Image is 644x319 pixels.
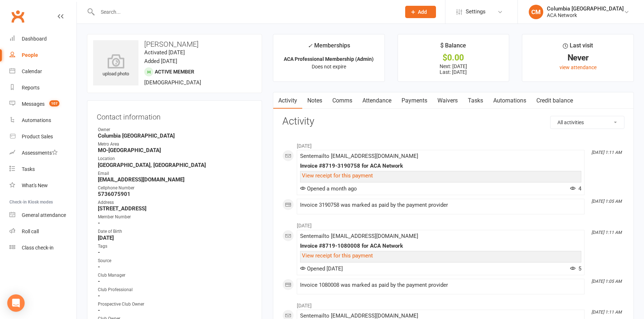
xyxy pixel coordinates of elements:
i: [DATE] 1:11 AM [591,150,622,155]
strong: [EMAIL_ADDRESS][DOMAIN_NAME] [98,176,252,183]
div: Memberships [308,41,350,54]
a: Assessments [9,145,76,161]
a: View receipt for this payment [302,252,373,259]
div: Columbia [GEOGRAPHIC_DATA] [547,5,624,12]
a: General attendance kiosk mode [9,207,76,223]
a: Roll call [9,223,76,240]
span: Opened [DATE] [300,265,343,272]
li: [DATE] [282,298,624,310]
strong: ACA Professional Membership (Admin) [284,56,374,62]
strong: Columbia [GEOGRAPHIC_DATA] [98,133,252,139]
a: Credit balance [531,92,578,109]
div: What's New [22,182,48,188]
a: Attendance [357,92,396,109]
div: Address [98,199,252,206]
strong: [GEOGRAPHIC_DATA], [GEOGRAPHIC_DATA] [98,162,252,168]
li: [DATE] [282,218,624,230]
span: Add [418,9,427,15]
strong: - [98,220,252,226]
span: 4 [570,185,581,192]
div: Club Professional [98,286,252,293]
h3: Contact information [97,110,252,121]
div: Assessments [22,150,58,156]
span: Settings [466,4,486,20]
i: [DATE] 1:11 AM [591,230,622,235]
a: View receipt for this payment [302,172,373,179]
span: [DEMOGRAPHIC_DATA] [144,79,201,86]
a: Reports [9,80,76,96]
div: Never [529,54,627,62]
a: Messages 107 [9,96,76,112]
strong: [STREET_ADDRESS] [98,205,252,212]
input: Search... [95,7,396,17]
div: Invoice #8719-3190758 for ACA Network [300,163,581,169]
div: Metro Area [98,141,252,148]
div: Club Manager [98,272,252,279]
a: Automations [9,112,76,129]
div: People [22,52,38,58]
span: 107 [49,100,59,106]
h3: [PERSON_NAME] [93,40,256,48]
div: Product Sales [22,134,53,139]
div: Class check-in [22,245,54,251]
div: Messages [22,101,45,107]
div: ACA Network [547,12,624,18]
a: Waivers [432,92,463,109]
span: Sent email to [EMAIL_ADDRESS][DOMAIN_NAME] [300,233,418,239]
strong: - [98,249,252,256]
a: Notes [302,92,327,109]
div: $0.00 [404,54,503,62]
div: Tags [98,243,252,250]
i: [DATE] 1:05 AM [591,199,622,204]
span: Does not expire [312,64,346,70]
strong: - [98,293,252,299]
strong: - [98,307,252,314]
div: Location [98,155,252,162]
div: Invoice 3190758 was marked as paid by the payment provider [300,202,581,208]
div: Dashboard [22,36,47,42]
time: Added [DATE] [144,58,177,64]
div: upload photo [93,54,138,78]
div: Calendar [22,68,42,74]
div: Invoice 1080008 was marked as paid by the payment provider [300,282,581,288]
div: Reports [22,85,40,91]
div: Last visit [563,41,593,54]
a: Payments [396,92,432,109]
a: Calendar [9,63,76,80]
div: Date of Birth [98,228,252,235]
span: Active member [155,69,194,75]
div: Member Number [98,214,252,221]
a: view attendance [560,64,597,70]
div: Invoice #8719-1080008 for ACA Network [300,243,581,249]
div: General attendance [22,212,66,218]
span: Sent email to [EMAIL_ADDRESS][DOMAIN_NAME] [300,312,418,319]
a: Clubworx [9,7,27,25]
div: CM [529,5,543,19]
span: Opened a month ago [300,185,357,192]
a: Tasks [463,92,488,109]
button: Add [405,6,436,18]
a: Activity [273,92,302,109]
strong: [DATE] [98,235,252,241]
i: ✓ [308,42,312,49]
h3: Activity [282,116,624,127]
strong: - [98,264,252,270]
strong: - [98,278,252,285]
a: People [9,47,76,63]
a: Comms [327,92,357,109]
div: Source [98,257,252,264]
li: [DATE] [282,138,624,150]
div: Automations [22,117,51,123]
div: Tasks [22,166,35,172]
a: Automations [488,92,531,109]
a: Tasks [9,161,76,177]
p: Next: [DATE] Last: [DATE] [404,63,503,75]
strong: 5736075901 [98,191,252,197]
a: Class kiosk mode [9,240,76,256]
a: Product Sales [9,129,76,145]
div: Open Intercom Messenger [7,294,25,312]
i: [DATE] 1:11 AM [591,310,622,315]
a: What's New [9,177,76,194]
i: [DATE] 1:05 AM [591,279,622,284]
div: Owner [98,126,252,133]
